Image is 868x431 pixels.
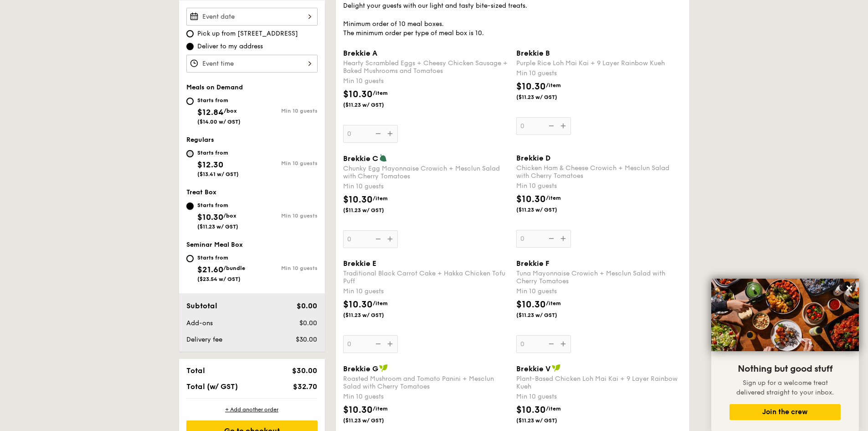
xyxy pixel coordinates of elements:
[186,301,217,310] span: Subtotal
[343,89,373,100] span: $10.30
[373,90,388,96] span: /item
[343,417,405,424] span: ($11.23 w/ GST)
[516,287,682,296] div: Min 10 guests
[186,319,213,327] span: Add-ons
[343,101,405,109] span: ($11.23 w/ GST)
[343,49,377,57] span: Brekkie A
[197,265,223,275] span: $21.60
[296,336,317,343] span: $30.00
[293,382,317,391] span: $32.70
[373,300,388,306] span: /item
[197,149,239,156] div: Starts from
[197,212,223,222] span: $10.30
[546,82,561,88] span: /item
[379,154,387,162] img: icon-vegetarian.fe4039eb.svg
[516,417,578,424] span: ($11.23 w/ GST)
[343,207,405,214] span: ($11.23 w/ GST)
[223,265,245,271] span: /bundle
[343,364,378,373] span: Brekkie G
[516,164,682,180] div: Chicken Ham & Cheese Crowich + Mesclun Salad with Cherry Tomatoes
[738,363,832,374] span: Nothing but good stuff
[197,276,241,282] span: ($23.54 w/ GST)
[297,301,317,310] span: $0.00
[186,8,318,26] input: Event date
[186,83,243,91] span: Meals on Demand
[516,194,546,205] span: $10.30
[343,375,509,390] div: Roasted Mushroom and Tomato Panini + Mesclun Salad with Cherry Tomatoes
[343,392,509,401] div: Min 10 guests
[186,366,205,375] span: Total
[197,97,241,104] div: Starts from
[343,165,509,180] div: Chunky Egg Mayonnaise Crowich + Mesclun Salad with Cherry Tomatoes
[552,364,561,372] img: icon-vegan.f8ff3823.svg
[343,299,373,310] span: $10.30
[343,77,509,86] div: Min 10 guests
[343,182,509,191] div: Min 10 guests
[516,270,682,285] div: Tuna Mayonnaise Crowich + Mesclun Salad with Cherry Tomatoes
[546,195,561,201] span: /item
[516,375,682,390] div: Plant-Based Chicken Loh Mai Kai + 9 Layer Rainbow Kueh
[197,171,239,177] span: ($13.41 w/ GST)
[186,382,238,391] span: Total (w/ GST)
[736,379,834,396] span: Sign up for a welcome treat delivered straight to your inbox.
[252,160,318,166] div: Min 10 guests
[516,392,682,401] div: Min 10 guests
[516,299,546,310] span: $10.30
[373,195,388,202] span: /item
[223,213,236,219] span: /box
[186,255,194,262] input: Starts from$21.60/bundle($23.54 w/ GST)Min 10 guests
[186,136,214,144] span: Regulars
[197,254,245,261] div: Starts from
[252,108,318,114] div: Min 10 guests
[292,366,317,375] span: $30.00
[186,188,216,196] span: Treat Box
[373,405,388,412] span: /item
[252,213,318,219] div: Min 10 guests
[842,281,857,296] button: Close
[197,107,224,117] span: $12.84
[546,405,561,412] span: /item
[516,206,578,213] span: ($11.23 w/ GST)
[516,69,682,78] div: Min 10 guests
[516,49,550,57] span: Brekkie B
[516,364,551,373] span: Brekkie V
[711,279,859,351] img: DSC07876-Edit02-Large.jpeg
[343,270,509,285] div: Traditional Black Carrot Cake + Hakka Chicken Tofu Puff
[546,300,561,306] span: /item
[186,43,194,50] input: Deliver to my address
[186,30,194,37] input: Pick up from [STREET_ADDRESS]
[343,312,405,319] span: ($11.23 w/ GST)
[224,108,237,114] span: /box
[197,160,223,170] span: $12.30
[186,241,243,249] span: Seminar Meal Box
[186,336,222,343] span: Delivery fee
[343,194,373,205] span: $10.30
[343,1,682,38] div: Delight your guests with our light and tasty bite-sized treats. Minimum order of 10 meal boxes. T...
[729,404,841,420] button: Join the crew
[379,364,388,372] img: icon-vegan.f8ff3823.svg
[186,55,318,73] input: Event time
[197,29,298,38] span: Pick up from [STREET_ADDRESS]
[186,98,194,105] input: Starts from$12.84/box($14.00 w/ GST)Min 10 guests
[197,223,238,230] span: ($11.23 w/ GST)
[343,154,378,163] span: Brekkie C
[197,119,241,125] span: ($14.00 w/ GST)
[197,42,263,51] span: Deliver to my address
[343,59,509,75] div: Hearty Scrambled Eggs + Cheesy Chicken Sausage + Baked Mushrooms and Tomatoes
[516,59,682,67] div: Purple Rice Loh Mai Kai + 9 Layer Rainbow Kueh
[343,405,373,415] span: $10.30
[186,406,318,413] div: + Add another order
[516,93,578,101] span: ($11.23 w/ GST)
[299,319,317,327] span: $0.00
[516,405,546,415] span: $10.30
[516,182,682,191] div: Min 10 guests
[516,154,550,162] span: Brekkie D
[252,265,318,271] div: Min 10 guests
[186,150,194,157] input: Starts from$12.30($13.41 w/ GST)Min 10 guests
[343,259,376,268] span: Brekkie E
[186,203,194,210] input: Starts from$10.30/box($11.23 w/ GST)Min 10 guests
[516,81,546,92] span: $10.30
[197,202,238,209] div: Starts from
[516,259,550,268] span: Brekkie F
[343,287,509,296] div: Min 10 guests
